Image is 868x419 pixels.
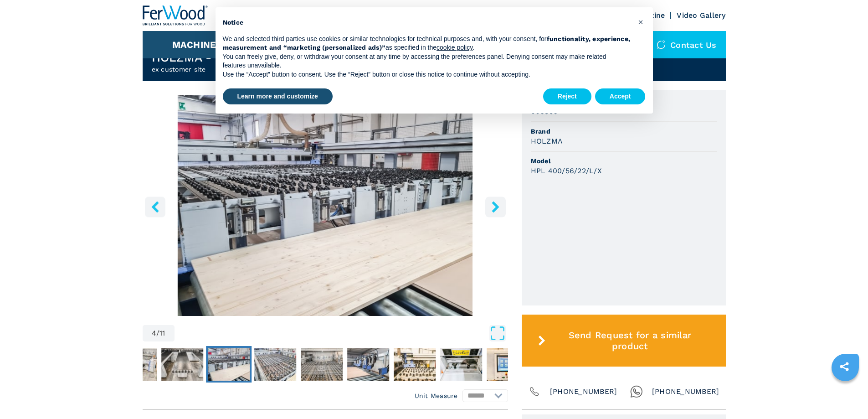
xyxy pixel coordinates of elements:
[531,166,602,176] h3: HPL 400/56/22/L/X
[392,346,437,383] button: Go to Slide 8
[549,330,710,352] span: Send Request for a similar product
[206,346,252,383] button: Go to Slide 4
[299,346,344,383] button: Go to Slide 6
[159,330,165,337] span: 11
[143,95,508,316] img: Automatic Loading Panel Saws HOLZMA HPL 400/56/22/L/X
[438,346,484,383] button: Go to Slide 9
[550,385,617,398] span: [PHONE_NUMBER]
[657,40,666,49] img: Contact us
[522,315,726,367] button: Send Request for a similar product
[143,95,508,316] div: Go to Slide 4
[833,355,856,378] a: sharethis
[630,385,643,398] img: Whatsapp
[652,385,719,398] span: [PHONE_NUMBER]
[415,391,458,400] em: Unit Measure
[113,346,159,383] button: Go to Slide 2
[531,127,717,136] span: Brand
[152,330,156,337] span: 4
[223,88,333,105] button: Learn more and customize
[143,5,208,26] img: Ferwood
[223,35,631,52] strong: functionality, experience, measurement and “marketing (personalized ads)”
[394,348,436,381] img: 81b8a91485d97dd5eca9971a7b00f68d
[152,65,330,74] h2: ex customer site
[159,346,205,383] button: Go to Slide 3
[531,156,717,166] span: Model
[161,348,203,381] img: e00d7459ee26f33bec21d7dc67b1e25c
[829,378,861,412] iframe: Chat
[172,39,222,50] button: Machines
[223,70,631,79] p: Use the “Accept” button to consent. Use the “Reject” button or close this notice to continue with...
[254,348,296,381] img: c03cf2f6ed3664e58eb4b200bbec3f2d
[595,88,646,105] button: Accept
[115,348,157,381] img: 765282fb3099167aed1d5ed7576960c6
[145,197,165,217] button: left-button
[113,346,478,383] nav: Thumbnail Navigation
[647,31,726,58] div: Contact us
[638,16,643,27] span: ×
[485,346,530,383] button: Go to Slide 10
[252,346,298,383] button: Go to Slide 5
[531,136,563,146] h3: HOLZMA
[543,88,591,105] button: Reject
[223,18,631,27] h2: Notice
[528,385,541,398] img: Phone
[677,11,725,20] a: Video Gallery
[440,348,482,381] img: 638d6497c589f165841a9ff3024f13fc
[347,348,389,381] img: 0b1d5a3019afba2377511c5d6bf60a6e
[437,44,473,51] a: cookie policy
[345,346,391,383] button: Go to Slide 7
[301,348,343,381] img: a38a15fd80fd3c48074808cb41347d41
[177,325,506,341] button: Open Fullscreen
[223,52,631,70] p: You can freely give, deny, or withdraw your consent at any time by accessing the preferences pane...
[156,330,159,337] span: /
[485,197,506,217] button: right-button
[487,348,529,381] img: 33be5ee2433b99bf48d7e1347aa8d3ea
[208,348,250,381] img: 04147a7536748e1941f8b73c60767638
[634,15,648,29] button: Close this notice
[223,35,631,52] p: We and selected third parties use cookies or similar technologies for technical purposes and, wit...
